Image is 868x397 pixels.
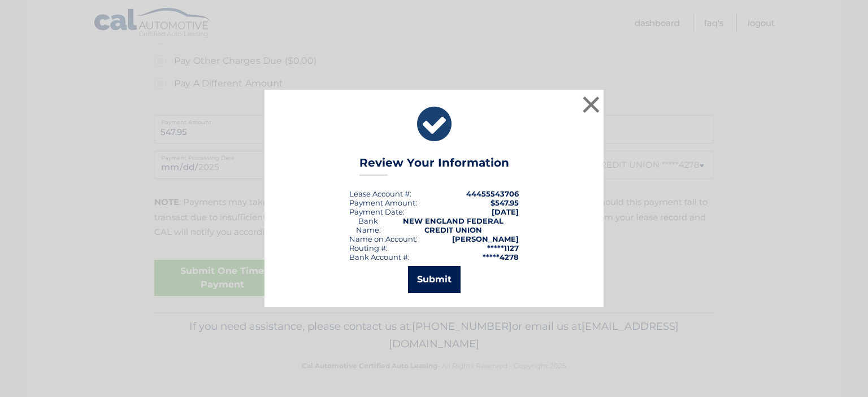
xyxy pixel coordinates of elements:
span: [DATE] [492,207,519,216]
strong: [PERSON_NAME] [452,234,519,243]
div: Lease Account #: [349,189,411,198]
div: Routing #: [349,243,388,252]
h3: Review Your Information [359,156,509,176]
span: $547.95 [491,198,519,207]
button: × [580,93,602,116]
strong: 44455543706 [466,189,519,198]
strong: NEW ENGLAND FEDERAL CREDIT UNION [403,216,504,234]
div: Payment Amount: [349,198,417,207]
div: Bank Name: [349,216,387,234]
div: Name on Account: [349,234,418,243]
div: : [349,207,405,216]
div: Bank Account #: [349,252,410,261]
span: Payment Date [349,207,403,216]
button: Submit [408,266,461,293]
